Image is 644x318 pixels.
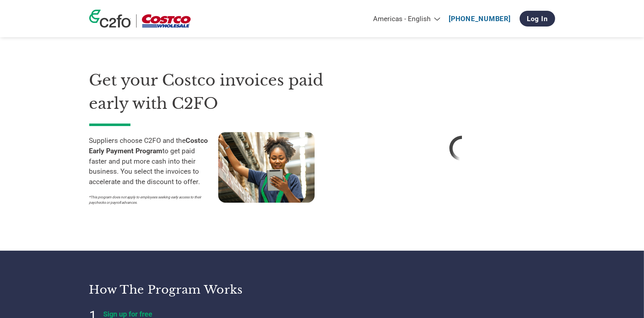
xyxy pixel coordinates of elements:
img: Costco [142,14,191,28]
img: supply chain worker [218,132,315,203]
p: *This program does not apply to employees seeking early access to their paychecks or payroll adva... [89,194,211,205]
a: Log In [520,11,555,26]
h1: Get your Costco invoices paid early with C2FO [89,69,347,115]
a: [PHONE_NUMBER] [449,15,511,23]
img: c2fo logo [89,10,131,28]
strong: Costco Early Payment Program [89,136,208,155]
p: Suppliers choose C2FO and the to get paid faster and put more cash into their business. You selec... [89,136,218,187]
h3: How the program works [89,283,313,297]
